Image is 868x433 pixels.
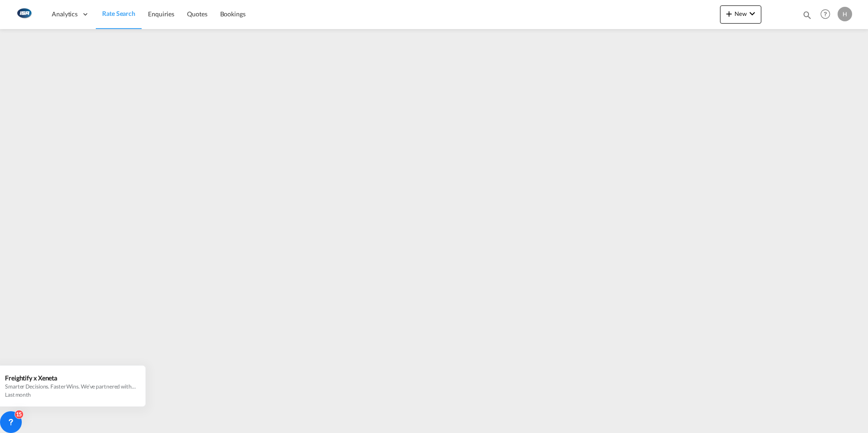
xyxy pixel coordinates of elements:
span: New [724,10,758,17]
div: Help [818,6,838,23]
span: Help [818,6,833,22]
span: Quotes [187,10,207,18]
md-icon: icon-magnify [802,10,812,20]
span: Enquiries [148,10,174,18]
img: 1aa151c0c08011ec8d6f413816f9a227.png [14,4,34,25]
span: Bookings [220,10,246,18]
div: H [838,7,852,21]
md-icon: icon-chevron-down [747,8,758,19]
button: icon-plus 400-fgNewicon-chevron-down [720,5,761,24]
div: icon-magnify [802,10,812,24]
span: Analytics [52,10,78,19]
span: Rate Search [102,10,135,17]
md-icon: icon-plus 400-fg [724,8,735,19]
